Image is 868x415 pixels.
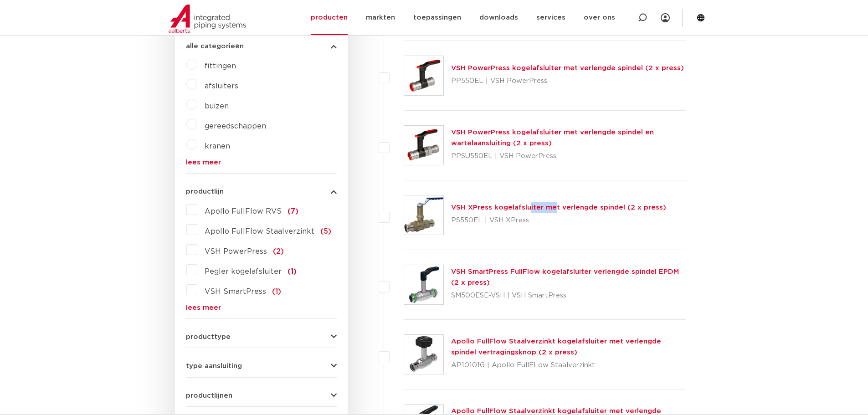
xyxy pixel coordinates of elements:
img: Thumbnail for VSH XPress kogelafsluiter met verlengde spindel (2 x press) [404,195,443,235]
p: PS550EL | VSH XPress [451,213,666,228]
button: productlijnen [186,392,337,399]
span: type aansluiting [186,363,242,369]
span: (1) [288,268,297,275]
button: productlijn [186,188,337,195]
button: alle categorieën [186,43,337,50]
span: productlijnen [186,392,232,399]
a: buizen [205,102,229,110]
span: alle categorieën [186,43,244,50]
span: producttype [186,333,231,340]
p: PPSU550EL | VSH PowerPress [451,149,687,164]
span: Apollo FullFlow Staalverzinkt [205,228,314,235]
a: VSH PowerPress kogelafsluiter met verlengde spindel en wartelaansluiting (2 x press) [451,129,654,147]
span: VSH SmartPress [205,288,266,295]
button: producttype [186,333,337,340]
img: Thumbnail for VSH SmartPress FullFlow kogelafsluiter verlengde spindel EPDM (2 x press) [404,265,443,304]
a: afsluiters [205,82,238,90]
a: lees meer [186,304,337,311]
span: VSH PowerPress [205,248,267,255]
span: (2) [273,248,284,255]
a: lees meer [186,159,337,166]
a: kranen [205,143,230,150]
span: (7) [288,208,298,215]
p: AP10101G | Apollo FullFLow Staalverzinkt [451,358,687,373]
img: Thumbnail for Apollo FullFlow Staalverzinkt kogelafsluiter met verlengde spindel vertragingsknop ... [404,335,443,374]
p: PP550EL | VSH PowerPress [451,74,684,88]
img: Thumbnail for VSH PowerPress kogelafsluiter met verlengde spindel (2 x press) [404,56,443,95]
p: SM500ESE-VSH | VSH SmartPress [451,288,687,303]
a: fittingen [205,62,236,70]
span: productlijn [186,188,224,195]
img: Thumbnail for VSH PowerPress kogelafsluiter met verlengde spindel en wartelaansluiting (2 x press) [404,126,443,165]
a: VSH XPress kogelafsluiter met verlengde spindel (2 x press) [451,204,666,211]
button: type aansluiting [186,363,337,369]
span: Pegler kogelafsluiter [205,268,282,275]
span: (5) [320,228,331,235]
a: gereedschappen [205,123,266,130]
span: Apollo FullFlow RVS [205,208,282,215]
a: Apollo FullFlow Staalverzinkt kogelafsluiter met verlengde spindel vertragingsknop (2 x press) [451,338,661,356]
a: VSH PowerPress kogelafsluiter met verlengde spindel (2 x press) [451,65,684,72]
span: (1) [272,288,281,295]
a: VSH SmartPress FullFlow kogelafsluiter verlengde spindel EPDM (2 x press) [451,268,679,286]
